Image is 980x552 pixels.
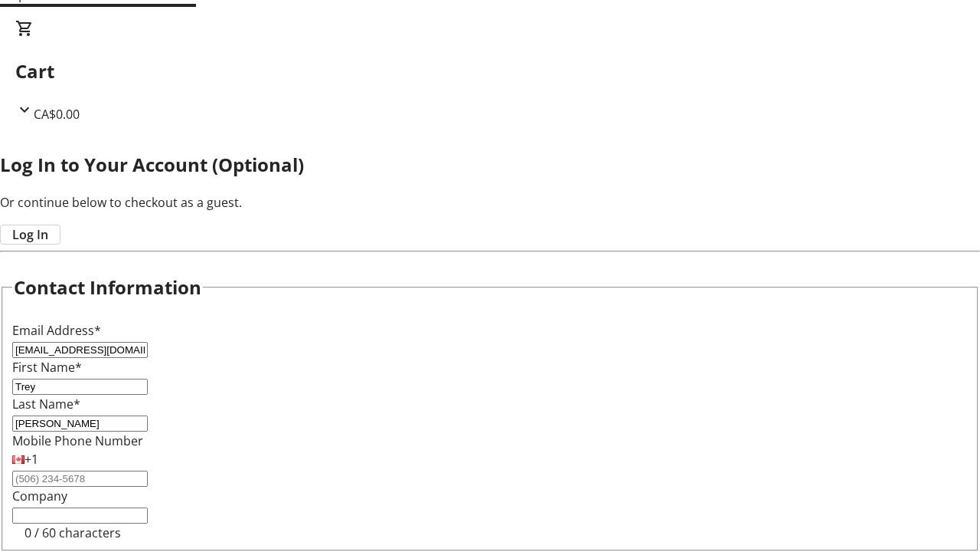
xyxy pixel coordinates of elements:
[15,19,965,123] div: CartCA$0.00
[12,225,48,244] span: Log In
[12,488,67,504] label: Company
[15,58,965,85] h2: Cart
[12,432,143,449] label: Mobile Phone Number
[24,524,121,541] tr-character-limit: 0 / 60 characters
[12,471,148,487] input: (506) 234-5678
[12,359,82,376] label: First Name*
[14,274,201,301] h2: Contact Information
[34,106,80,123] span: CA$0.00
[12,396,80,412] label: Last Name*
[12,322,101,339] label: Email Address*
